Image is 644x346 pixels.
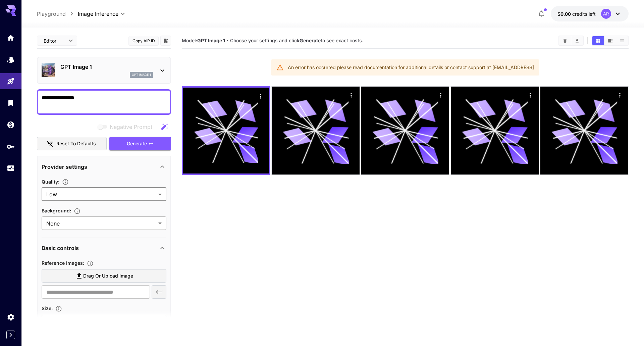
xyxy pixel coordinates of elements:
div: Usage [7,164,15,172]
label: Drag or upload image [42,269,166,283]
div: Actions [346,90,356,100]
a: Playground [37,10,66,18]
span: Negative prompts are not compatible with the selected model. [96,122,158,131]
button: Download All [571,36,583,45]
b: Generate [300,38,321,43]
div: Actions [436,90,446,100]
button: Show images in list view [616,36,628,45]
div: $0.00 [557,10,596,17]
div: Settings [7,313,15,321]
span: Generate [127,140,147,148]
button: $0.00AR [551,6,629,21]
div: Actions [256,91,266,101]
div: Actions [525,90,535,100]
button: Show images in grid view [592,36,604,45]
div: Models [7,55,15,64]
div: Provider settings [42,159,166,175]
button: Adjust the dimensions of the generated image by specifying its width and height in pixels, or sel... [53,305,65,312]
div: Actions [615,90,625,100]
div: Show images in grid viewShow images in video viewShow images in list view [592,36,629,46]
button: Clear Images [559,36,571,45]
button: Show images in video view [604,36,616,45]
p: Basic controls [42,244,79,252]
span: credits left [572,11,596,17]
span: Reference Images : [42,260,84,266]
p: gpt_image_1 [132,72,151,77]
button: Reset to defaults [37,137,107,151]
div: Basic controls [42,240,166,256]
button: Upload a reference image to guide the result. This is needed for Image-to-Image or Inpainting. Su... [84,260,96,267]
span: Background : [42,208,71,213]
p: · [227,37,228,45]
button: Add to library [163,37,169,45]
span: Drag or upload image [83,272,133,280]
span: Quality : [42,179,59,185]
span: $0.00 [557,11,572,17]
div: API Keys [7,142,15,151]
button: Expand sidebar [6,331,15,339]
div: AR [601,9,611,19]
span: Negative Prompt [110,123,152,131]
button: Generate [109,137,171,151]
span: Editor [44,37,64,44]
div: GPT Image 1gpt_image_1 [42,60,166,81]
div: Wallet [7,120,15,129]
span: Low [46,190,156,198]
span: Model: [182,38,225,43]
span: None [46,219,156,228]
b: GPT Image 1 [197,38,225,43]
div: Clear ImagesDownload All [558,36,584,46]
div: Library [7,99,15,107]
div: Home [7,34,15,42]
div: An error has occurred please read documentation for additional details or contact support at [EMA... [288,61,534,73]
button: Copy AIR ID [129,36,159,46]
nav: breadcrumb [37,10,78,18]
span: Image Inference [78,10,118,18]
div: Playground [7,77,15,86]
p: Provider settings [42,163,87,171]
span: Choose your settings and click to see exact costs. [230,38,363,43]
p: GPT Image 1 [60,63,153,71]
span: Size : [42,305,53,311]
